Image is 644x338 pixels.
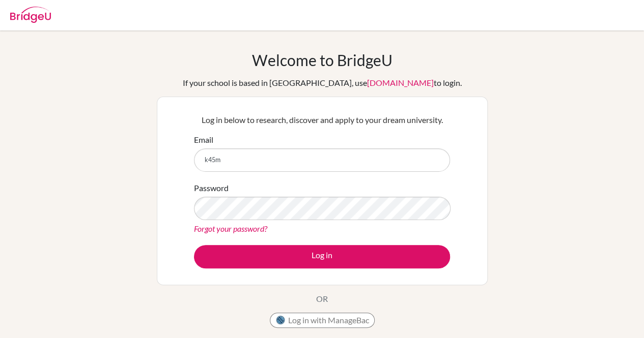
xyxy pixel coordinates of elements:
[270,313,375,328] button: Log in with ManageBac
[194,134,213,146] label: Email
[194,182,229,194] label: Password
[194,245,450,268] button: Log in
[367,78,434,87] a: [DOMAIN_NAME]
[183,77,462,89] div: If your school is based in [GEOGRAPHIC_DATA], use to login.
[10,7,51,23] img: Bridge-U
[316,293,328,305] p: OR
[252,51,393,69] h1: Welcome to BridgeU
[194,224,267,233] a: Forgot your password?
[194,114,450,126] p: Log in below to research, discover and apply to your dream university.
